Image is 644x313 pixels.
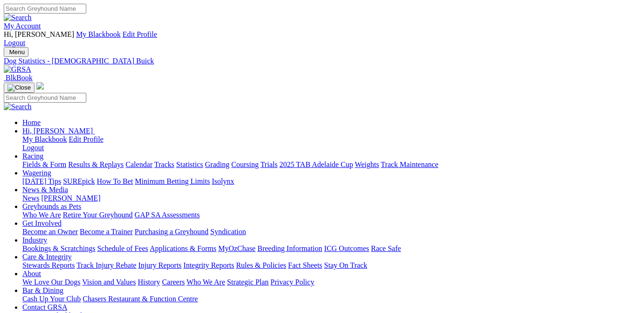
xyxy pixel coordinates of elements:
[76,261,136,269] a: Track Injury Rebate
[125,160,152,168] a: Calendar
[135,211,200,219] a: GAP SA Assessments
[154,160,174,168] a: Tracks
[22,177,61,185] a: [DATE] Tips
[7,84,31,91] img: Close
[4,39,25,47] a: Logout
[22,186,68,194] a: News & Media
[63,211,133,219] a: Retire Your Greyhound
[22,219,62,227] a: Get Involved
[80,228,133,236] a: Become a Trainer
[236,261,286,269] a: Rules & Policies
[4,30,640,47] div: My Account
[227,278,269,286] a: Strategic Plan
[22,270,41,278] a: About
[123,30,157,38] a: Edit Profile
[210,228,246,236] a: Syndication
[4,22,41,30] a: My Account
[22,244,95,252] a: Bookings & Scratchings
[4,57,640,65] a: Dog Statistics - [DEMOGRAPHIC_DATA] Buick
[183,261,234,269] a: Integrity Reports
[4,65,31,74] img: GRSA
[135,177,210,185] a: Minimum Betting Limits
[4,14,32,22] img: Search
[4,83,35,93] button: Toggle navigation
[135,228,208,236] a: Purchasing a Greyhound
[22,202,81,210] a: Greyhounds as Pets
[22,278,640,286] div: About
[69,135,104,143] a: Edit Profile
[4,93,86,103] input: Search
[4,74,33,82] a: BlkBook
[22,236,47,244] a: Industry
[187,278,225,286] a: Who We Are
[260,160,277,168] a: Trials
[162,278,185,286] a: Careers
[324,244,369,252] a: ICG Outcomes
[97,244,148,252] a: Schedule of Fees
[176,160,203,168] a: Statistics
[22,160,66,168] a: Fields & Form
[22,295,81,303] a: Cash Up Your Club
[22,194,39,202] a: News
[150,244,216,252] a: Applications & Forms
[6,74,33,82] span: BlkBook
[279,160,353,168] a: 2025 TAB Adelaide Cup
[205,160,229,168] a: Grading
[4,47,28,57] button: Toggle navigation
[97,177,133,185] a: How To Bet
[22,228,78,236] a: Become an Owner
[138,278,160,286] a: History
[324,261,367,269] a: Stay On Track
[22,261,75,269] a: Stewards Reports
[22,211,640,219] div: Greyhounds as Pets
[138,261,181,269] a: Injury Reports
[4,30,74,38] span: Hi, [PERSON_NAME]
[4,4,86,14] input: Search
[22,144,44,152] a: Logout
[22,194,640,202] div: News & Media
[212,177,234,185] a: Isolynx
[22,286,63,294] a: Bar & Dining
[22,253,72,261] a: Care & Integrity
[270,278,314,286] a: Privacy Policy
[381,160,438,168] a: Track Maintenance
[218,244,256,252] a: MyOzChase
[257,244,322,252] a: Breeding Information
[22,118,41,126] a: Home
[76,30,121,38] a: My Blackbook
[231,160,259,168] a: Coursing
[22,152,43,160] a: Racing
[22,135,640,152] div: Hi, [PERSON_NAME]
[22,303,67,311] a: Contact GRSA
[22,160,640,169] div: Racing
[22,228,640,236] div: Get Involved
[22,295,640,303] div: Bar & Dining
[63,177,95,185] a: SUREpick
[4,103,32,111] img: Search
[22,278,80,286] a: We Love Our Dogs
[9,49,25,56] span: Menu
[22,211,61,219] a: Who We Are
[36,82,44,90] img: logo-grsa-white.png
[355,160,379,168] a: Weights
[371,244,401,252] a: Race Safe
[22,127,93,135] span: Hi, [PERSON_NAME]
[41,194,100,202] a: [PERSON_NAME]
[22,169,51,177] a: Wagering
[83,295,198,303] a: Chasers Restaurant & Function Centre
[22,177,640,186] div: Wagering
[82,278,136,286] a: Vision and Values
[22,135,67,143] a: My Blackbook
[22,261,640,270] div: Care & Integrity
[22,127,95,135] a: Hi, [PERSON_NAME]
[68,160,124,168] a: Results & Replays
[22,244,640,253] div: Industry
[288,261,322,269] a: Fact Sheets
